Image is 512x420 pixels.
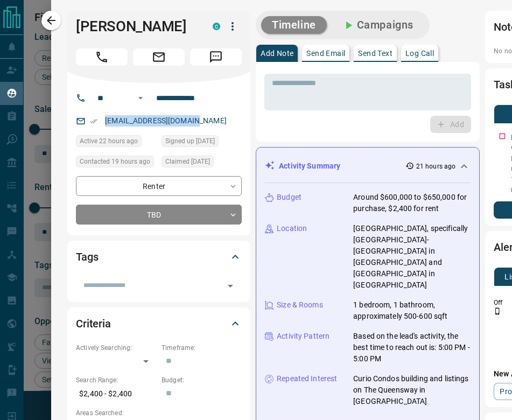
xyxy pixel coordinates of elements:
div: TBD [76,205,242,225]
p: Around $600,000 to $650,000 for purchase, $2,400 for rent [353,192,471,214]
div: Thu Sep 11 2025 [76,135,156,150]
p: Areas Searched: [76,408,242,418]
span: Message [190,48,242,66]
div: Criteria [76,311,242,337]
p: [GEOGRAPHIC_DATA], specifically [GEOGRAPHIC_DATA]-[GEOGRAPHIC_DATA] in [GEOGRAPHIC_DATA] and [GEO... [353,223,471,291]
p: Based on the lead's activity, the best time to reach out is: 5:00 PM - 5:00 PM [353,331,471,365]
button: Campaigns [331,16,424,34]
span: Claimed [DATE] [165,156,210,167]
div: Wed Sep 10 2025 [162,156,242,171]
span: Email [133,48,185,66]
p: 1 bedroom, 1 bathroom, approximately 500-600 sqft [353,299,471,322]
div: Activity Summary21 hours ago [265,156,471,176]
p: Send Text [358,50,392,57]
p: 21 hours ago [416,162,455,171]
p: Timeframe: [162,343,242,353]
p: Log Call [405,50,434,57]
p: Search Range: [76,375,156,385]
span: Signed up [DATE] [165,136,215,146]
h1: [PERSON_NAME] [76,18,197,35]
span: Call [76,48,128,66]
p: $2,400 - $2,400 [76,385,156,403]
p: Repeated Interest [277,373,337,384]
div: Wed Sep 10 2025 [162,135,242,150]
svg: Email Verified [90,117,97,125]
svg: Push Notification Only [494,307,501,315]
div: Tags [76,244,242,270]
h2: Tags [76,248,98,265]
p: Activity Pattern [277,331,329,342]
p: Add Note [261,50,293,57]
p: Curio Condos building and listings on The Queensway in [GEOGRAPHIC_DATA] [353,373,471,407]
p: Budget: [162,375,242,385]
button: Open [134,92,147,104]
div: Thu Sep 11 2025 [76,156,156,171]
p: Size & Rooms [277,299,323,311]
p: Location [277,223,307,234]
a: [EMAIL_ADDRESS][DOMAIN_NAME] [105,116,227,125]
h2: Criteria [76,315,111,332]
div: Renter [76,176,242,196]
button: Timeline [261,16,327,34]
p: Budget [277,192,301,203]
button: Open [223,278,238,293]
p: Actively Searching: [76,343,156,353]
p: Activity Summary [279,160,340,172]
span: Active 22 hours ago [80,136,138,146]
p: Send Email [306,50,345,57]
div: condos.ca [213,23,220,30]
span: Contacted 19 hours ago [80,156,150,167]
